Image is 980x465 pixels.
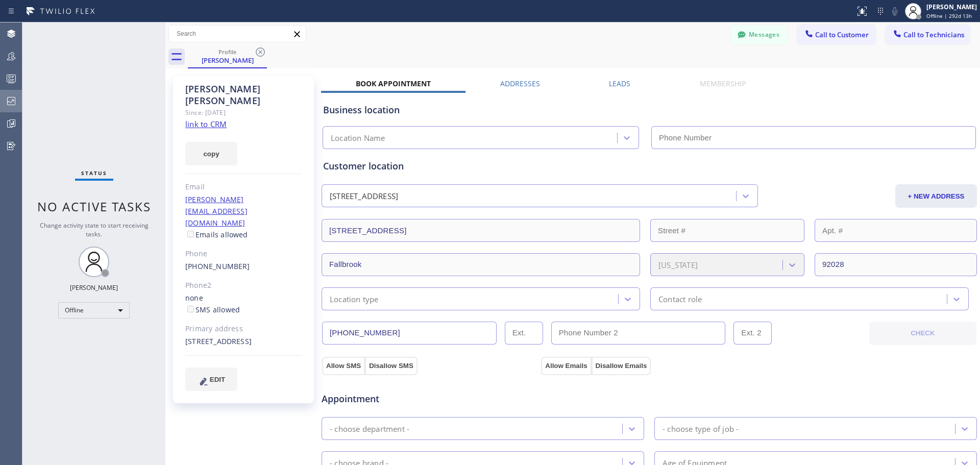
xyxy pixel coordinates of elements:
[331,132,385,144] div: Location Name
[187,306,194,312] input: SMS allowed
[541,357,591,375] button: Allow Emails
[189,56,266,65] div: [PERSON_NAME]
[185,107,302,118] div: Since: [DATE]
[592,357,651,375] button: Disallow Emails
[185,119,227,129] a: link to CRM
[815,253,977,276] input: ZIP
[185,336,302,348] div: [STREET_ADDRESS]
[663,423,739,434] div: - choose type of job -
[815,219,977,242] input: Apt. #
[815,30,869,39] span: Call to Customer
[40,221,149,238] span: Change activity state to start receiving tasks.
[356,79,431,88] label: Book Appointment
[365,357,418,375] button: Disallow SMS
[70,283,118,292] div: [PERSON_NAME]
[37,198,151,215] span: No active tasks
[551,322,726,345] input: Phone Number 2
[189,48,266,56] div: Profile
[185,230,248,239] label: Emails allowed
[869,322,976,345] button: CHECK
[185,181,302,193] div: Email
[926,3,977,11] div: [PERSON_NAME]
[322,322,497,345] input: Phone Number
[888,4,902,18] button: Mute
[886,25,970,44] button: Call to Technicians
[185,142,237,165] button: copy
[169,26,306,42] input: Search
[733,322,772,345] input: Ext. 2
[700,79,746,88] label: Membership
[185,323,302,335] div: Primary address
[185,305,240,314] label: SMS allowed
[650,219,804,242] input: Street #
[330,190,398,202] div: [STREET_ADDRESS]
[731,25,787,44] button: Messages
[500,79,540,88] label: Addresses
[185,292,302,316] div: none
[185,248,302,260] div: Phone
[187,231,194,237] input: Emails allowed
[505,322,543,345] input: Ext.
[609,79,630,88] label: Leads
[189,45,266,67] div: David Porges
[903,30,964,39] span: Call to Technicians
[81,169,107,177] span: Status
[322,219,640,242] input: Address
[926,12,972,19] span: Offline | 292d 13h
[797,25,875,44] button: Call to Customer
[322,253,640,276] input: City
[651,126,976,149] input: Phone Number
[185,83,302,107] div: [PERSON_NAME] [PERSON_NAME]
[322,392,538,406] span: Appointment
[210,376,225,383] span: EDIT
[895,184,977,208] button: + NEW ADDRESS
[58,302,130,319] div: Offline
[185,261,250,271] a: [PHONE_NUMBER]
[330,423,409,434] div: - choose department -
[322,357,365,375] button: Allow SMS
[323,103,975,117] div: Business location
[330,293,379,305] div: Location type
[185,368,237,391] button: EDIT
[185,194,248,228] a: [PERSON_NAME][EMAIL_ADDRESS][DOMAIN_NAME]
[323,159,975,173] div: Customer location
[658,293,702,305] div: Contact role
[185,280,302,291] div: Phone2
